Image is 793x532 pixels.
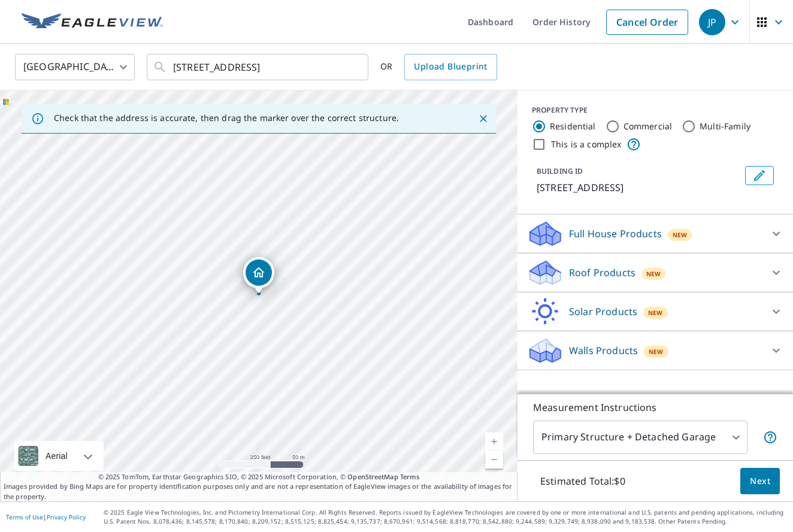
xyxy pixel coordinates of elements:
a: Upload Blueprint [404,54,497,80]
div: Roof ProductsNew [527,258,783,287]
p: Walls Products [569,343,638,358]
p: Solar Products [569,304,637,319]
p: Full House Products [569,226,662,241]
p: | [6,513,86,521]
div: PROPERTY TYPE [532,105,779,116]
a: OpenStreetMap [347,472,398,481]
p: Roof Products [569,265,635,280]
label: Commercial [623,120,673,132]
button: Close [476,111,491,126]
div: Full House ProductsNew [527,219,783,248]
span: Next [750,474,770,489]
a: Terms of Use [6,513,43,521]
a: Privacy Policy [47,513,86,521]
span: © 2025 TomTom, Earthstar Geographics SIO, © 2025 Microsoft Corporation, © [98,472,420,482]
p: Estimated Total: $0 [531,468,635,494]
input: Search by address or latitude-longitude [173,50,344,84]
a: Current Level 17, Zoom In [485,433,503,451]
button: Edit building 1 [745,166,774,185]
p: BUILDING ID [537,166,583,176]
p: [STREET_ADDRESS] [537,180,740,195]
a: Terms [400,472,420,481]
span: Your report will include the primary structure and a detached garage if one exists. [763,430,777,445]
span: New [649,347,663,356]
div: [GEOGRAPHIC_DATA] [15,50,135,84]
div: JP [699,9,725,35]
span: New [673,230,687,240]
button: Next [740,468,780,495]
span: New [648,308,662,318]
div: Dropped pin, building 1, Residential property, 2814 Chesapeake Ln Bloomington, IL 61704 [243,257,274,294]
img: EV Logo [22,13,163,31]
a: Cancel Order [606,10,688,35]
p: © 2025 Eagle View Technologies, Inc. and Pictometry International Corp. All Rights Reserved. Repo... [104,508,787,526]
div: Primary Structure + Detached Garage [533,421,747,454]
div: OR [380,54,497,80]
div: Aerial [14,441,104,471]
div: Solar ProductsNew [527,297,783,326]
label: Residential [550,120,596,132]
label: Multi-Family [700,120,750,132]
div: Aerial [42,441,71,471]
p: Measurement Instructions [533,400,777,415]
label: This is a complex [551,138,622,150]
span: Upload Blueprint [414,59,487,74]
p: Check that the address is accurate, then drag the marker over the correct structure. [54,113,399,123]
a: Current Level 17, Zoom Out [485,451,503,468]
div: Walls ProductsNew [527,336,783,365]
span: New [646,269,661,279]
